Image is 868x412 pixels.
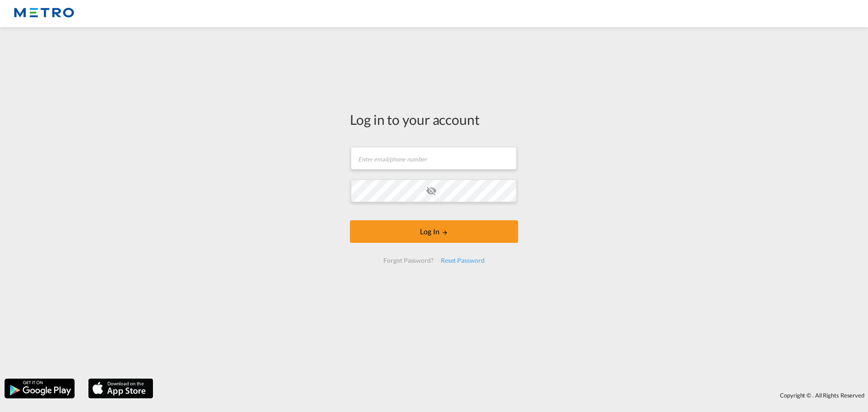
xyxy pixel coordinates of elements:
[380,252,437,269] div: Forgot Password?
[350,220,518,243] button: LOGIN
[426,185,437,196] md-icon: icon-eye-off
[350,110,518,129] div: Log in to your account
[14,4,75,24] img: 25181f208a6c11efa6aa1bf80d4cef53.png
[87,378,154,399] img: apple.png
[351,147,517,170] input: Enter email/phone number
[158,388,868,403] div: Copyright © . All Rights Reserved
[437,252,488,269] div: Reset Password
[4,378,75,399] img: google.png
